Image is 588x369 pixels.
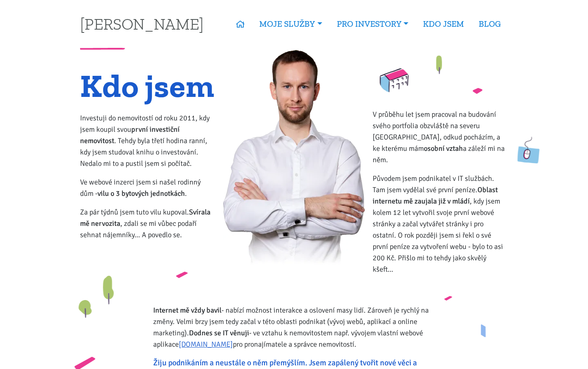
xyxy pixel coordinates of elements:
[252,15,329,33] a: MOJE SLUŽBY
[80,176,215,199] p: Ve webové inzerci jsem si našel rodinný dům - .
[471,15,508,33] a: BLOG
[189,328,249,337] strong: Dodnes se IT věnuji
[373,109,508,165] p: V průběhu let jsem pracoval na budování svého portfolia obzvláště na severu [GEOGRAPHIC_DATA], od...
[424,144,463,153] strong: osobní vztah
[330,15,416,33] a: PRO INVESTORY
[80,112,215,169] p: Investuji do nemovitostí od roku 2011, kdy jsem koupil svou . Tehdy byla třetí hodina ranní, kdy ...
[179,340,233,349] a: [DOMAIN_NAME]
[373,173,508,275] p: Původem jsem podnikatel v IT službách. Tam jsem vydělal své první peníze. , kdy jsem kolem 12 let...
[153,305,435,350] p: - nabízí možnost interakce a oslovení masy lidí. Zároveň je rychlý na změny. Velmi brzy jsem tedy...
[153,306,221,315] strong: Internet mě vždy bavil
[80,72,215,99] h1: Kdo jsem
[80,16,204,32] a: [PERSON_NAME]
[416,15,471,33] a: KDO JSEM
[80,206,215,240] p: Za pár týdnů jsem tuto vilu kupoval. , zdali se mi vůbec podaří sehnat nájemníky… A povedlo se.
[98,189,185,198] strong: vilu o 3 bytových jednotkách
